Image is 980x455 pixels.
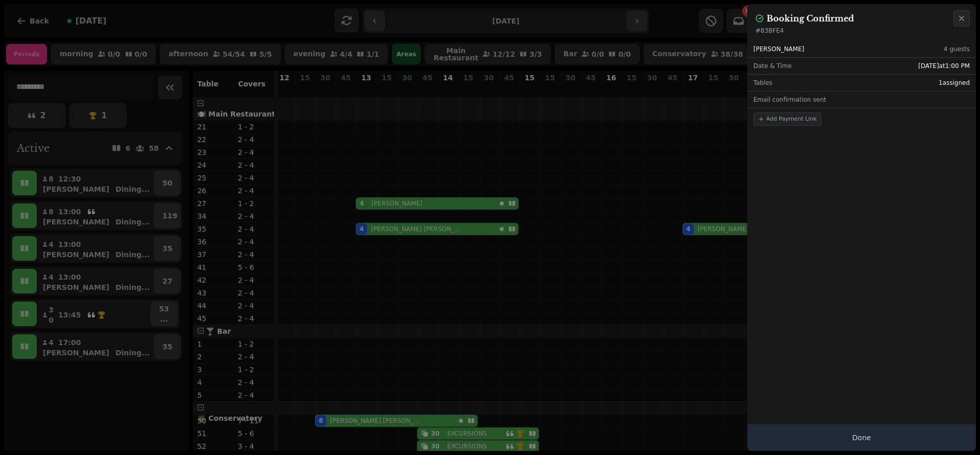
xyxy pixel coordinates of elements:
[753,112,821,126] button: Add Payment Link
[918,62,970,70] span: [DATE] at 1:00 PM
[944,45,970,53] span: 4 guests
[753,79,772,87] span: Tables
[753,62,792,70] span: Date & Time
[767,12,854,25] h2: Booking Confirmed
[747,92,976,108] div: Email confirmation sent
[939,79,970,87] span: 1 assigned
[747,424,976,451] button: Done
[755,27,968,35] p: # 83BFE4
[753,45,804,53] span: [PERSON_NAME]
